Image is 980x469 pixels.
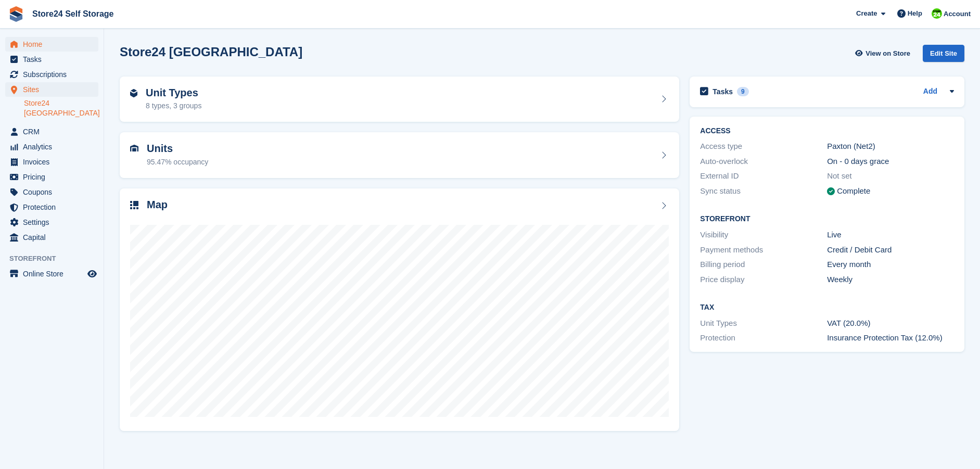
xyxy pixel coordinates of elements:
img: Robert Sears [932,8,942,19]
h2: Storefront [700,215,954,223]
img: map-icn-33ee37083ee616e46c38cad1a60f524a97daa1e2b2c8c0bc3eb3415660979fc1.svg [130,201,138,209]
a: View on Store [854,45,914,62]
a: menu [5,52,98,67]
div: VAT (20.0%) [827,318,954,329]
a: menu [5,185,98,199]
img: unit-type-icn-2b2737a686de81e16bb02015468b77c625bbabd49415b5ef34ead5e3b44a266d.svg [130,89,137,97]
span: Online Store [23,267,85,281]
span: Create [856,8,877,19]
a: menu [5,170,98,184]
span: Settings [23,215,85,230]
span: Pricing [23,170,85,184]
a: menu [5,200,98,214]
div: Unit Types [700,318,827,329]
a: menu [5,67,98,82]
a: menu [5,267,98,281]
a: Store24 [GEOGRAPHIC_DATA] [24,98,98,118]
a: menu [5,82,98,97]
span: Protection [23,200,85,214]
div: 9 [737,87,749,96]
a: menu [5,124,98,139]
span: Subscriptions [23,67,85,82]
span: Analytics [23,140,85,154]
a: Map [120,188,679,432]
a: Units 95.47% occupancy [120,132,679,178]
span: Sites [23,82,85,97]
div: Paxton (Net2) [827,141,954,153]
h2: Unit Types [146,87,201,99]
span: Account [944,9,971,19]
h2: Tax [700,303,954,312]
div: Live [827,229,954,241]
div: Access type [700,141,827,153]
div: Edit Site [923,45,964,62]
a: menu [5,140,98,154]
div: Price display [700,274,827,286]
div: On - 0 days grace [827,156,954,168]
span: Home [23,37,85,52]
div: Not set [827,170,954,182]
div: Billing period [700,259,827,271]
div: Credit / Debit Card [827,244,954,256]
span: Tasks [23,52,85,67]
div: Every month [827,259,954,271]
a: Add [923,86,937,98]
img: unit-icn-7be61d7bf1b0ce9d3e12c5938cc71ed9869f7b940bace4675aadf7bd6d80202e.svg [130,145,138,152]
div: 95.47% occupancy [147,157,208,168]
div: External ID [700,170,827,182]
a: Edit Site [923,45,964,66]
div: Sync status [700,185,827,197]
img: stora-icon-8386f47178a22dfd0bd8f6a31ec36ba5ce8667c1dd55bd0f319d3a0aa187defe.svg [8,6,24,22]
span: View on Store [866,48,910,59]
span: Capital [23,230,85,245]
a: menu [5,215,98,230]
h2: ACCESS [700,127,954,135]
a: menu [5,37,98,52]
span: Help [908,8,922,19]
a: Preview store [86,268,98,280]
div: Payment methods [700,244,827,256]
a: Store24 Self Storage [28,5,118,22]
h2: Units [147,143,208,155]
div: Complete [837,185,870,197]
span: CRM [23,124,85,139]
a: menu [5,230,98,245]
h2: Tasks [712,87,733,96]
h2: Map [147,199,168,211]
div: Insurance Protection Tax (12.0%) [827,332,954,344]
div: Visibility [700,229,827,241]
a: Unit Types 8 types, 3 groups [120,77,679,122]
span: Storefront [9,253,104,264]
div: Protection [700,332,827,344]
div: Weekly [827,274,954,286]
div: 8 types, 3 groups [146,100,201,111]
span: Coupons [23,185,85,199]
span: Invoices [23,155,85,169]
div: Auto-overlock [700,156,827,168]
h2: Store24 [GEOGRAPHIC_DATA] [120,45,302,59]
a: menu [5,155,98,169]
